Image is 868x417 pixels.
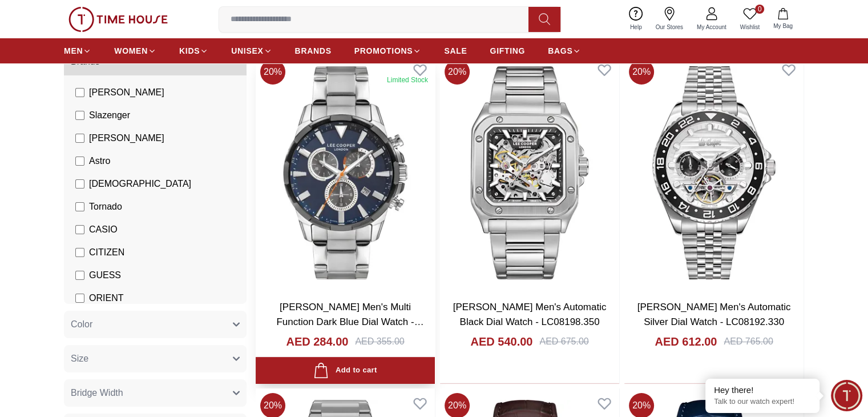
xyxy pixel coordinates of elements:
[724,335,773,348] div: AED 765.00
[733,5,766,34] a: 0Wishlist
[755,5,764,14] span: 0
[71,386,123,400] span: Bridge Width
[89,200,122,214] span: Tornado
[548,45,572,57] span: BAGS
[75,111,84,120] input: Slazenger
[75,157,84,166] input: Astro
[355,335,404,348] div: AED 355.00
[313,363,377,378] div: Add to cart
[89,177,191,191] span: [DEMOGRAPHIC_DATA]
[295,41,332,61] a: BRANDS
[286,334,348,350] h4: AED 284.00
[114,45,148,57] span: WOMEN
[623,5,649,34] a: Help
[714,384,811,396] div: Hey there!
[75,202,84,211] input: Tornado
[89,109,130,122] span: Slazenger
[231,41,272,61] a: UNISEX
[387,75,428,85] div: Limited Stock
[490,41,525,61] a: GIFTING
[637,302,791,327] a: [PERSON_NAME] Men's Automatic Silver Dial Watch - LC08192.330
[629,59,654,85] span: 20 %
[651,23,688,31] span: Our Stores
[692,23,731,31] span: My Account
[75,294,84,303] input: ORIENT
[75,134,84,143] input: [PERSON_NAME]
[75,271,84,280] input: GUESS
[440,55,619,291] img: Lee Cooper Men's Automatic Black Dial Watch - LC08198.350
[256,357,435,384] button: Add to cart
[354,41,422,61] a: PROMOTIONS
[276,302,423,342] a: [PERSON_NAME] Men's Multi Function Dark Blue Dial Watch - LC07385.390
[75,248,84,257] input: CITIZEN
[114,41,156,61] a: WOMEN
[89,131,164,145] span: [PERSON_NAME]
[75,225,84,234] input: CASIO
[769,22,797,30] span: My Bag
[179,41,208,61] a: KIDS
[649,5,690,34] a: Our Stores
[490,45,525,57] span: GIFTING
[354,45,413,57] span: PROMOTIONS
[64,311,247,338] button: Color
[231,45,263,57] span: UNISEX
[295,45,332,57] span: BRANDS
[260,59,285,85] span: 20 %
[453,302,607,327] a: [PERSON_NAME] Men's Automatic Black Dial Watch - LC08198.350
[256,55,435,291] img: Lee Cooper Men's Multi Function Dark Blue Dial Watch - LC07385.390
[75,179,84,189] input: [DEMOGRAPHIC_DATA]
[64,345,247,372] button: Size
[71,318,92,331] span: Color
[75,88,84,97] input: [PERSON_NAME]
[89,246,124,259] span: CITIZEN
[64,45,83,57] span: MEN
[64,379,247,407] button: Bridge Width
[89,268,121,282] span: GUESS
[766,6,800,33] button: My Bag
[89,86,164,99] span: [PERSON_NAME]
[444,45,467,57] span: SALE
[736,23,764,31] span: Wishlist
[625,23,647,31] span: Help
[539,335,588,348] div: AED 675.00
[64,41,91,61] a: MEN
[470,334,532,350] h4: AED 540.00
[624,55,804,291] img: Lee Cooper Men's Automatic Silver Dial Watch - LC08192.330
[714,397,811,407] p: Talk to our watch expert!
[89,223,118,236] span: CASIO
[548,41,581,61] a: BAGS
[831,380,862,411] div: Chat Widget
[445,59,470,85] span: 20 %
[655,334,717,350] h4: AED 612.00
[89,291,123,305] span: ORIENT
[179,45,200,57] span: KIDS
[71,352,88,366] span: Size
[89,154,110,168] span: Astro
[444,41,467,61] a: SALE
[68,7,168,32] img: ...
